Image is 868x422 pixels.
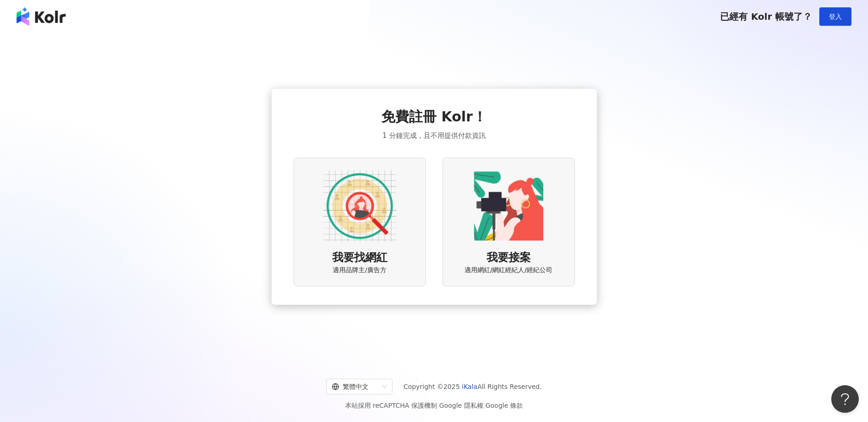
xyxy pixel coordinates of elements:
[472,169,545,243] img: KOL identity option
[323,169,397,243] img: AD identity option
[720,11,812,22] span: 已經有 Kolr 帳號了？
[487,250,531,266] span: 我要接案
[403,381,542,392] span: Copyright © 2025 All Rights Reserved.
[465,266,552,275] span: 適用網紅/網紅經紀人/經紀公司
[345,400,523,411] span: 本站採用 reCAPTCHA 保護機制
[17,7,66,26] img: logo
[483,402,486,409] span: |
[829,13,842,20] span: 登入
[437,402,439,409] span: |
[831,385,859,413] iframe: Help Scout Beacon - Open
[462,383,477,390] a: iKala
[381,107,487,126] span: 免費註冊 Kolr！
[382,130,485,141] span: 1 分鐘完成，且不用提供付款資訊
[332,379,379,394] div: 繁體中文
[819,7,851,26] button: 登入
[439,402,483,409] a: Google 隱私權
[333,266,386,275] span: 適用品牌主/廣告方
[332,250,387,266] span: 我要找網紅
[485,402,523,409] a: Google 條款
